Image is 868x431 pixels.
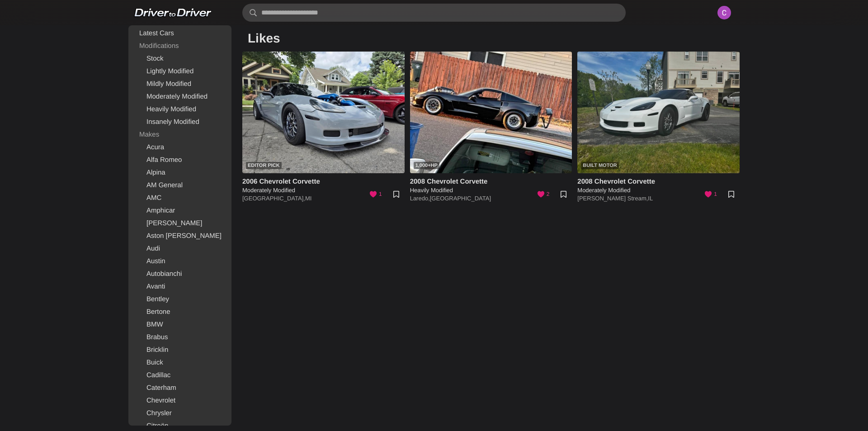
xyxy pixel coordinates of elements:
[577,177,740,194] a: 2008 Chevrolet Corvette Moderately Modified
[700,186,720,206] a: 1
[130,90,230,103] a: Moderately Modified
[130,116,230,128] a: Insanely Modified
[577,52,740,173] img: 2008 Chevrolet Corvette for sale in Carol Stream, IL
[130,40,230,52] div: Modifications
[130,356,230,369] a: Buick
[130,230,230,242] a: Aston [PERSON_NAME]
[577,195,648,202] a: [PERSON_NAME] Stream,
[365,186,385,206] a: 1
[410,177,572,186] h4: 2008 Chevrolet Corvette
[130,27,230,40] a: Latest Cars
[648,195,653,202] a: IL
[130,103,230,116] a: Heavily Modified
[246,162,282,169] div: Editor Pick
[410,186,572,194] h5: Heavily Modified
[242,52,405,173] img: 2006 Chevrolet Corvette for sale in Canton, MI
[130,217,230,230] a: [PERSON_NAME]
[242,195,305,202] a: [GEOGRAPHIC_DATA],
[130,154,230,166] a: Alfa Romeo
[714,3,734,23] img: ACg8ocKNE6bt2KoK434HMILEWQ8QEBmHIu4ytgygTLpjxaDd9s0Uqw=s96-c
[130,242,230,255] a: Audi
[130,268,230,280] a: Autobianchi
[130,65,230,78] a: Lightly Modified
[130,369,230,382] a: Cadillac
[130,204,230,217] a: Amphicar
[130,382,230,394] a: Caterham
[130,407,230,420] a: Chrysler
[242,25,731,52] h1: Likes
[410,52,572,173] a: 1,000+hp
[581,162,618,169] div: Built Motor
[130,394,230,407] a: Chevrolet
[130,179,230,192] a: AM General
[130,331,230,344] a: Brabus
[430,195,491,202] a: [GEOGRAPHIC_DATA]
[242,186,405,194] h5: Moderately Modified
[577,52,740,173] a: Built Motor
[305,195,311,202] a: MI
[130,166,230,179] a: Alpina
[130,128,230,141] div: Makes
[577,186,740,194] h5: Moderately Modified
[242,177,405,194] a: 2006 Chevrolet Corvette Moderately Modified
[130,293,230,306] a: Bentley
[130,280,230,293] a: Avanti
[130,306,230,318] a: Bertone
[532,186,552,206] a: 2
[410,52,572,173] img: 2008 Chevrolet Corvette for sale in Laredo, TX
[130,255,230,268] a: Austin
[410,195,430,202] a: Laredo,
[242,177,405,186] h4: 2006 Chevrolet Corvette
[130,344,230,356] a: Bricklin
[242,52,405,173] a: Editor Pick
[410,177,572,194] a: 2008 Chevrolet Corvette Heavily Modified
[577,177,740,186] h4: 2008 Chevrolet Corvette
[130,141,230,154] a: Acura
[414,162,439,169] div: 1,000+hp
[130,52,230,65] a: Stock
[130,318,230,331] a: BMW
[130,192,230,204] a: AMC
[130,78,230,90] a: Mildly Modified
